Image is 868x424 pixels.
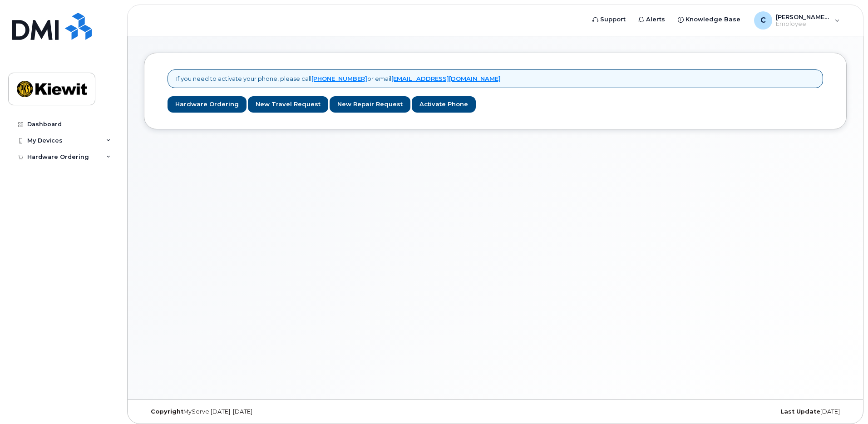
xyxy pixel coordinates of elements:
[248,96,328,113] a: New Travel Request
[391,75,501,82] a: [EMAIL_ADDRESS][DOMAIN_NAME]
[612,408,847,415] div: [DATE]
[412,96,476,113] a: Activate Phone
[168,96,247,113] a: Hardware Ordering
[176,74,501,83] p: If you need to activate your phone, please call or email
[311,75,367,82] a: [PHONE_NUMBER]
[144,408,378,415] div: MyServe [DATE]–[DATE]
[780,408,820,415] strong: Last Update
[151,408,183,415] strong: Copyright
[330,96,410,113] a: New Repair Request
